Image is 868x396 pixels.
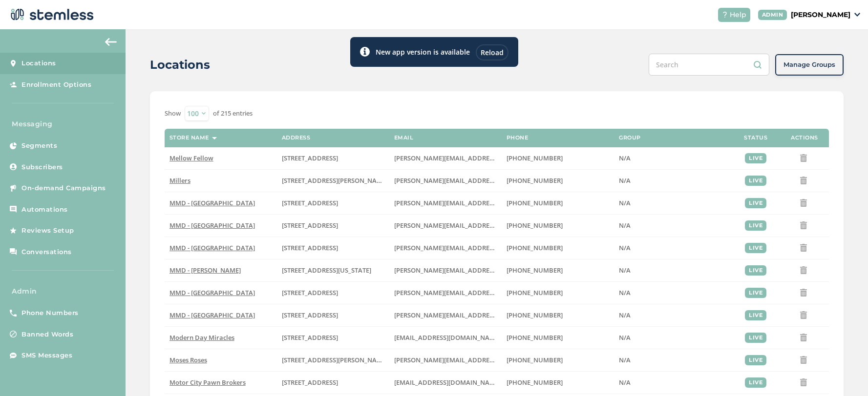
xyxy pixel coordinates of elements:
[730,10,746,20] span: Help
[780,129,829,147] th: Actions
[21,183,106,193] span: On-demand Campaigns
[169,177,272,185] label: Millers
[169,333,234,342] span: Modern Day Miracles
[649,54,769,76] input: Search
[282,221,338,230] span: [STREET_ADDRESS]
[745,153,766,163] div: live
[394,266,497,275] label: ilana.d@mmdshops.com
[21,247,72,257] span: Conversations
[169,311,255,319] span: MMD - [GEOGRAPHIC_DATA]
[394,378,497,387] label: mark@motorcitypawnbrokers.com
[722,12,728,18] img: icon-help-white-03924b79.svg
[476,44,508,60] div: Reload
[507,333,563,342] span: [PHONE_NUMBER]
[169,356,272,364] label: Moses Roses
[150,56,210,74] h2: Locations
[394,311,550,319] span: [PERSON_NAME][EMAIL_ADDRESS][DOMAIN_NAME]
[507,356,563,364] span: [PHONE_NUMBER]
[745,333,766,343] div: live
[169,266,241,275] span: MMD - [PERSON_NAME]
[745,310,766,320] div: live
[282,244,384,252] label: 1901 Atlantic Avenue
[394,266,550,275] span: [PERSON_NAME][EMAIL_ADDRESS][DOMAIN_NAME]
[394,177,497,185] label: adam@cannabis21.com
[394,244,497,252] label: ilana.d@mmdshops.com
[21,308,79,318] span: Phone Numbers
[507,266,563,275] span: [PHONE_NUMBER]
[282,177,384,185] label: 302 West Waldrip Street
[282,334,384,342] label: 9970 Glenoaks Boulevard
[169,289,272,297] label: MMD - North Hollywood
[282,333,338,342] span: [STREET_ADDRESS]
[507,198,563,207] span: [PHONE_NUMBER]
[21,162,63,172] span: Subscribers
[394,334,497,342] label: rickatcrush@gmail.com
[21,226,74,236] span: Reviews Setup
[394,135,414,141] label: Email
[21,80,91,90] span: Enrollment Options
[507,243,563,252] span: [PHONE_NUMBER]
[394,289,497,297] label: ilana.d@mmdshops.com
[507,311,563,319] span: [PHONE_NUMBER]
[282,378,338,387] span: [STREET_ADDRESS]
[169,199,272,207] label: MMD - Hollywood
[745,220,766,231] div: live
[854,13,860,17] img: icon_down-arrow-small-66adaf34.svg
[819,349,868,396] iframe: Chat Widget
[282,356,384,364] label: 1005 John A Papalas Drive
[394,176,550,185] span: [PERSON_NAME][EMAIL_ADDRESS][DOMAIN_NAME]
[745,176,766,186] div: live
[169,266,272,275] label: MMD - Marina Del Rey
[507,288,563,297] span: [PHONE_NUMBER]
[169,378,272,387] label: Motor City Pawn Brokers
[282,288,338,297] span: [STREET_ADDRESS]
[282,289,384,297] label: 4720 Vineland Avenue
[21,351,72,360] span: SMS Messages
[619,221,726,230] label: N/A
[21,205,68,215] span: Automations
[507,177,609,185] label: (360) 831-4300
[507,199,609,207] label: (818) 439-8484
[105,38,117,46] img: icon-arrow-back-accent-c549486e.svg
[507,356,609,364] label: (206) 949-4141
[619,177,726,185] label: N/A
[394,221,550,230] span: [PERSON_NAME][EMAIL_ADDRESS][DOMAIN_NAME]
[507,176,563,185] span: [PHONE_NUMBER]
[394,221,497,230] label: ilana.d@mmdshops.com
[619,334,726,342] label: N/A
[507,135,529,141] label: Phone
[619,199,726,207] label: N/A
[745,198,766,208] div: live
[758,10,787,20] div: ADMIN
[282,199,384,207] label: 1515 North Cahuenga Boulevard
[783,60,835,70] span: Manage Groups
[507,221,609,230] label: (818) 439-8484
[169,334,272,342] label: Modern Day Miracles
[282,266,384,275] label: 13356 Washington Boulevard
[619,244,726,252] label: N/A
[21,59,56,68] span: Locations
[212,137,217,139] img: icon-sort-1e1d7615.svg
[394,378,501,387] span: [EMAIL_ADDRESS][DOMAIN_NAME]
[282,221,384,230] label: 655 Newark Avenue
[282,176,388,185] span: [STREET_ADDRESS][PERSON_NAME]
[507,311,609,319] label: (818) 439-8484
[394,199,497,207] label: ilana.d@mmdshops.com
[394,356,497,364] label: ryan@dispojoy.com
[791,10,850,20] p: [PERSON_NAME]
[169,135,209,141] label: Store name
[744,135,767,141] label: Status
[169,311,272,319] label: MMD - Redwood City
[507,244,609,252] label: (818) 439-8484
[376,47,470,57] label: New app version is available
[169,378,246,387] span: Motor City Pawn Brokers
[169,221,272,230] label: MMD - Jersey City
[394,154,497,162] label: ryan@dispojoy.com
[507,154,609,162] label: (206) 949-4141
[8,5,94,24] img: logo-dark-0685b13c.svg
[507,378,563,387] span: [PHONE_NUMBER]
[745,377,766,388] div: live
[394,154,550,162] span: [PERSON_NAME][EMAIL_ADDRESS][DOMAIN_NAME]
[169,198,255,207] span: MMD - [GEOGRAPHIC_DATA]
